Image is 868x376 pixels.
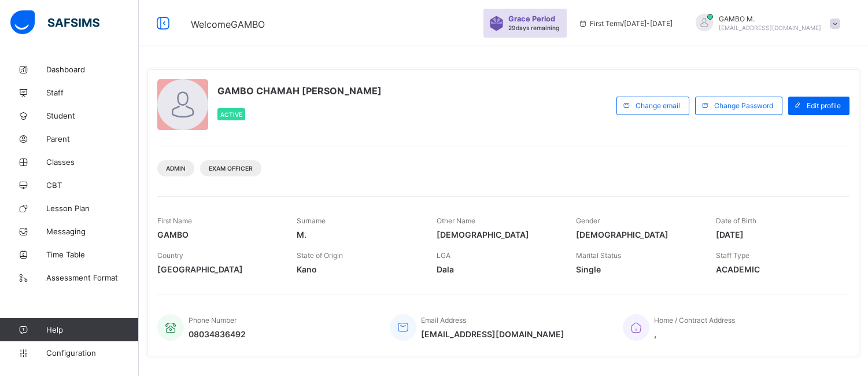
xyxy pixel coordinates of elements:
[576,264,698,274] span: Single
[437,216,475,225] span: Other Name
[46,65,139,74] span: Dashboard
[807,101,841,110] span: Edit profile
[297,251,343,260] span: State of Origin
[46,348,138,357] span: Configuration
[157,230,279,239] span: GAMBO
[714,101,773,110] span: Change Password
[46,325,138,334] span: Help
[716,264,838,274] span: ACADEMIC
[157,216,192,225] span: First Name
[10,10,99,35] img: safsims
[220,111,242,118] span: Active
[297,230,419,239] span: M.
[157,264,279,274] span: [GEOGRAPHIC_DATA]
[46,134,139,143] span: Parent
[46,88,139,97] span: Staff
[297,216,326,225] span: Surname
[46,180,139,190] span: CBT
[46,204,139,213] span: Lesson Plan
[217,85,382,97] span: GAMBO CHAMAH [PERSON_NAME]
[46,273,139,282] span: Assessment Format
[578,19,673,28] span: session/term information
[576,230,698,239] span: [DEMOGRAPHIC_DATA]
[576,216,600,225] span: Gender
[189,316,237,325] span: Phone Number
[157,251,183,260] span: Country
[189,329,246,339] span: 08034836492
[46,157,139,167] span: Classes
[684,14,846,33] div: GAMBOM.
[437,251,450,260] span: LGA
[209,165,253,172] span: Exam Officer
[716,251,749,260] span: Staff Type
[716,216,756,225] span: Date of Birth
[297,264,419,274] span: Kano
[654,316,735,325] span: Home / Contract Address
[437,230,559,239] span: [DEMOGRAPHIC_DATA]
[654,329,735,339] span: ,
[191,19,265,30] span: Welcome GAMBO
[421,316,466,325] span: Email Address
[421,329,564,339] span: [EMAIL_ADDRESS][DOMAIN_NAME]
[508,24,559,31] span: 29 days remaining
[46,227,139,236] span: Messaging
[508,14,555,23] span: Grace Period
[489,16,504,31] img: sticker-purple.71386a28dfed39d6af7621340158ba97.svg
[719,24,821,31] span: [EMAIL_ADDRESS][DOMAIN_NAME]
[636,101,680,110] span: Change email
[719,14,821,23] span: GAMBO M.
[576,251,621,260] span: Marital Status
[46,111,139,120] span: Student
[46,250,139,259] span: Time Table
[716,230,838,239] span: [DATE]
[166,165,186,172] span: Admin
[437,264,559,274] span: Dala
